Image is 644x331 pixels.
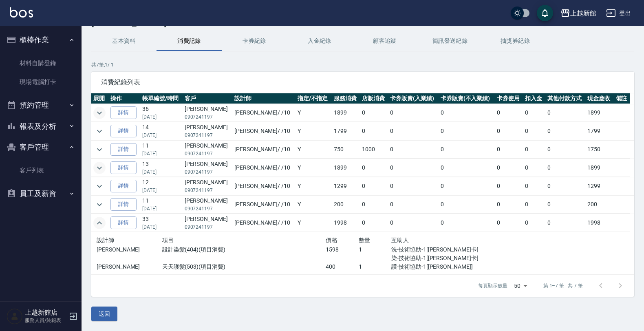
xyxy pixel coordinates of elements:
[483,31,548,51] button: 抽獎券紀錄
[110,125,137,137] a: 詳情
[183,93,232,104] th: 客戶
[7,308,23,324] img: Person
[545,214,586,232] td: 0
[495,104,523,122] td: 0
[296,177,332,195] td: Y
[332,141,360,159] td: 750
[495,141,523,159] td: 0
[545,196,586,214] td: 0
[183,196,232,214] td: [PERSON_NAME]
[523,104,545,122] td: 0
[25,309,66,317] h5: 上越新館店
[142,150,181,157] p: [DATE]
[185,223,230,231] p: 0907241197
[495,214,523,232] td: 0
[495,122,523,140] td: 0
[332,104,360,122] td: 1899
[185,150,230,157] p: 0907241197
[140,141,183,159] td: 11
[296,141,332,159] td: Y
[222,31,287,51] button: 卡券紀錄
[570,8,596,18] div: 上越新館
[140,159,183,177] td: 13
[185,187,230,194] p: 0907241197
[91,93,108,104] th: 展開
[439,196,495,214] td: 0
[232,196,296,214] td: [PERSON_NAME] / /10
[142,187,181,194] p: [DATE]
[495,177,523,195] td: 0
[360,122,388,140] td: 0
[388,104,439,122] td: 0
[360,159,388,177] td: 0
[326,237,337,243] span: 價格
[326,263,358,271] p: 400
[3,183,78,204] button: 員工及薪資
[360,141,388,159] td: 1000
[185,168,230,176] p: 0907241197
[296,122,332,140] td: Y
[140,214,183,232] td: 33
[97,237,114,243] span: 設計師
[185,205,230,212] p: 0907241197
[439,141,495,159] td: 0
[439,214,495,232] td: 0
[388,196,439,214] td: 0
[140,93,183,104] th: 帳單編號/時間
[296,196,332,214] td: Y
[183,177,232,195] td: [PERSON_NAME]
[585,104,613,122] td: 1899
[585,196,613,214] td: 200
[585,141,613,159] td: 1750
[157,31,222,51] button: 消費記錄
[585,159,613,177] td: 1899
[97,245,162,254] p: [PERSON_NAME]
[523,122,545,140] td: 0
[3,137,78,158] button: 客戶管理
[332,159,360,177] td: 1899
[417,31,483,51] button: 簡訊發送紀錄
[3,54,78,73] a: 材料自購登錄
[614,93,630,104] th: 備註
[585,214,613,232] td: 1998
[523,141,545,159] td: 0
[183,159,232,177] td: [PERSON_NAME]
[495,196,523,214] td: 0
[93,217,106,229] button: expand row
[511,275,530,297] div: 50
[232,214,296,232] td: [PERSON_NAME] / /10
[110,216,137,229] a: 詳情
[359,245,391,254] p: 1
[232,122,296,140] td: [PERSON_NAME] / /10
[140,122,183,140] td: 14
[439,159,495,177] td: 0
[296,93,332,104] th: 指定/不指定
[101,78,624,86] span: 消費紀錄列表
[110,143,137,156] a: 詳情
[332,214,360,232] td: 1998
[108,93,140,104] th: 操作
[232,177,296,195] td: [PERSON_NAME] / /10
[287,31,352,51] button: 入金紀錄
[232,141,296,159] td: [PERSON_NAME] / /10
[183,214,232,232] td: [PERSON_NAME]
[183,141,232,159] td: [PERSON_NAME]
[93,125,106,137] button: expand row
[391,254,490,263] p: 染-技術協助-1[[PERSON_NAME]卡]
[360,93,388,104] th: 店販消費
[3,116,78,137] button: 報表及分析
[110,180,137,192] a: 詳情
[296,214,332,232] td: Y
[359,237,371,243] span: 數量
[185,132,230,139] p: 0907241197
[93,162,106,174] button: expand row
[183,122,232,140] td: [PERSON_NAME]
[523,196,545,214] td: 0
[523,177,545,195] td: 0
[388,159,439,177] td: 0
[352,31,417,51] button: 顧客追蹤
[110,161,137,174] a: 詳情
[360,196,388,214] td: 0
[3,161,78,180] a: 客戶列表
[439,177,495,195] td: 0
